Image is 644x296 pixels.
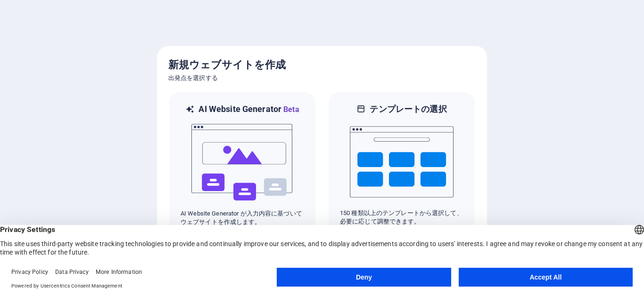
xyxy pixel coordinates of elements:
p: AI Website Generator が入力内容に基づいてウェブサイトを作成します。 [181,209,304,226]
h6: 出発点を選択する [168,72,476,84]
span: Beta [281,105,299,114]
h6: AI Website Generator [198,104,299,115]
h6: テンプレートの選択 [370,104,446,115]
img: ai [190,115,294,209]
p: 150 種類以上のテンプレートから選択して、必要に応じて調整できます。 [340,209,463,226]
div: AI Website GeneratorBetaaiAI Website Generator が入力内容に基づいてウェブサイトを作成します。 [168,91,316,239]
div: テンプレートの選択150 種類以上のテンプレートから選択して、必要に応じて調整できます。 [328,91,476,239]
h5: 新規ウェブサイトを作成 [168,57,476,72]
